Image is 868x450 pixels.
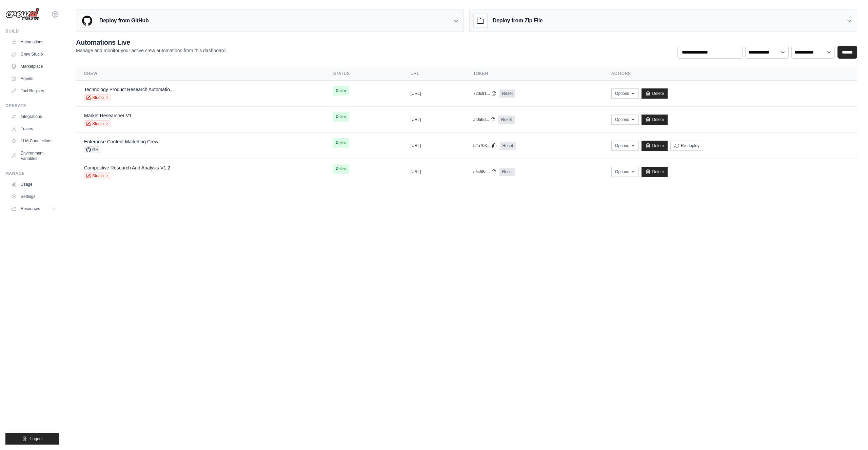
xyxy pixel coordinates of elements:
[333,86,349,96] span: Online
[84,139,158,144] a: Enterprise Content Marketing Crew
[670,141,703,151] button: Re-deploy
[8,203,59,214] button: Resources
[76,67,325,81] th: Crew
[473,143,497,148] button: 52a703...
[84,94,111,101] a: Studio
[8,61,59,72] a: Marketplace
[8,85,59,96] a: Tool Registry
[8,37,59,47] a: Automations
[80,14,94,27] img: GitHub Logo
[5,171,59,176] div: Manage
[642,167,668,177] a: Delete
[611,141,639,151] button: Options
[499,168,515,176] a: Reset
[5,8,39,21] img: Logo
[498,116,514,124] a: Reset
[333,164,349,174] span: Online
[8,179,59,190] a: Usage
[99,17,149,25] h3: Deploy from GitHub
[603,67,857,81] th: Actions
[8,111,59,122] a: Integrations
[76,47,227,54] p: Manage and monitor your active crew automations from this dashboard.
[402,67,465,81] th: URL
[473,91,497,96] button: 720c91...
[21,206,40,211] span: Resources
[8,191,59,202] a: Settings
[76,38,227,47] h2: Automations Live
[325,67,402,81] th: Status
[611,115,639,125] button: Options
[493,17,542,25] h3: Deploy from Zip File
[8,123,59,134] a: Traces
[499,89,515,98] a: Reset
[500,142,516,150] a: Reset
[30,436,43,442] span: Logout
[5,433,59,445] button: Logout
[333,138,349,148] span: Online
[642,88,668,99] a: Delete
[473,169,497,175] button: e5c58a...
[8,49,59,60] a: Crew Studio
[84,87,174,92] a: Technology Product Research Automatio...
[84,165,170,170] a: Competitive Research And Analysis V1.2
[611,88,639,99] button: Options
[84,120,111,127] a: Studio
[84,146,100,153] span: GH
[5,28,59,34] div: Build
[8,73,59,84] a: Agents
[611,167,639,177] button: Options
[8,136,59,146] a: LLM Connections
[465,67,603,81] th: Token
[8,148,59,164] a: Environment Variables
[333,112,349,122] span: Online
[473,117,496,122] button: af059d...
[84,113,132,118] a: Market Researcher V1
[5,103,59,108] div: Operate
[642,115,668,125] a: Delete
[84,172,111,179] a: Studio
[642,141,668,151] a: Delete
